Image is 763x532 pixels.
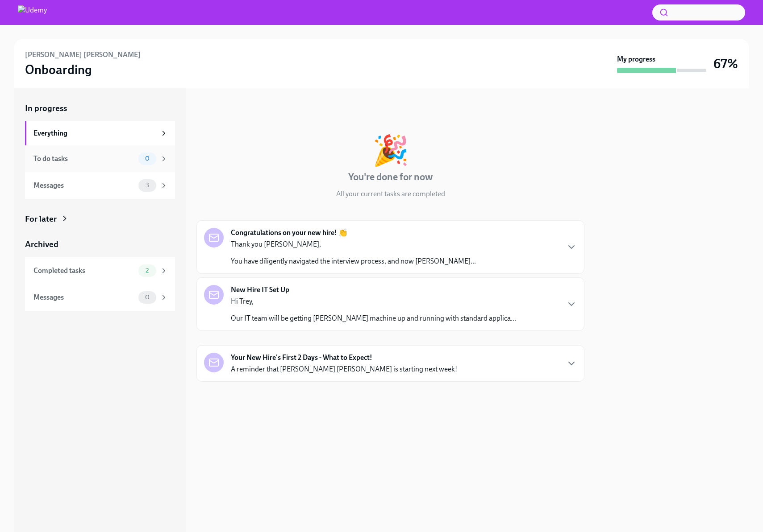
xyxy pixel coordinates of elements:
[25,213,57,225] div: For later
[25,103,175,114] a: In progress
[336,189,445,199] p: All your current tasks are completed
[231,239,476,249] p: Thank you [PERSON_NAME],
[25,213,175,225] a: For later
[33,181,135,190] div: Messages
[372,136,409,165] div: 🎉
[140,155,155,162] span: 0
[196,103,238,114] div: In progress
[617,54,655,64] strong: My progress
[18,5,47,20] img: Udemy
[25,172,175,199] a: Messages3
[25,257,175,284] a: Completed tasks2
[231,364,457,374] p: A reminder that [PERSON_NAME] [PERSON_NAME] is starting next week!
[140,294,155,301] span: 0
[25,62,92,78] h3: Onboarding
[231,353,372,363] strong: Your New Hire's First 2 Days - What to Expect!
[25,239,175,250] a: Archived
[33,293,135,302] div: Messages
[231,228,347,238] strong: Congratulations on your new hire! 👏
[25,121,175,145] a: Everything
[25,284,175,311] a: Messages0
[33,266,135,276] div: Completed tasks
[231,297,516,306] p: Hi Trey,
[33,154,135,164] div: To do tasks
[33,128,156,138] div: Everything
[140,267,154,274] span: 2
[231,313,516,323] p: Our IT team will be getting [PERSON_NAME] machine up and running with standard applica...
[231,256,476,266] p: You have diligently navigated the interview process, and now [PERSON_NAME]...
[713,56,738,72] h3: 67%
[25,145,175,172] a: To do tasks0
[25,50,141,60] h6: [PERSON_NAME] [PERSON_NAME]
[348,170,433,184] h4: You're done for now
[140,182,154,189] span: 3
[231,285,289,295] strong: New Hire IT Set Up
